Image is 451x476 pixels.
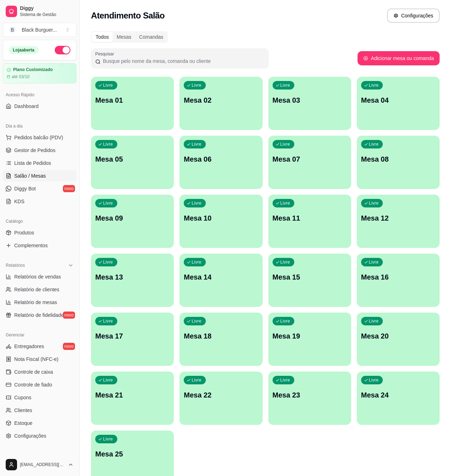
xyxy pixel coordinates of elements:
[91,313,174,366] button: LivreMesa 17
[14,312,64,319] span: Relatório de fidelidade
[361,390,435,400] p: Mesa 24
[135,32,167,42] div: Comandas
[95,449,170,459] p: Mesa 25
[95,51,117,57] label: Pesquisar
[14,299,57,306] span: Relatório de mesas
[14,432,46,439] span: Configurações
[273,154,347,164] p: Mesa 07
[91,254,174,307] button: LivreMesa 13
[357,254,440,307] button: LivreMesa 16
[357,136,440,189] button: LivreMesa 08
[14,273,61,280] span: Relatórios de vendas
[179,195,262,248] button: LivreMesa 10
[369,82,379,88] p: Livre
[9,26,16,33] span: B
[95,390,170,400] p: Mesa 21
[184,213,258,223] p: Mesa 10
[91,195,174,248] button: LivreMesa 09
[3,392,76,403] a: Cupons
[357,372,440,425] button: LivreMesa 24
[268,372,351,425] button: LivreMesa 23
[103,259,113,265] p: Livre
[103,200,113,206] p: Livre
[268,254,351,307] button: LivreMesa 15
[14,343,44,350] span: Entregadores
[192,82,202,88] p: Livre
[3,353,76,365] a: Nota Fiscal (NFC-e)
[3,309,76,321] a: Relatório de fidelidadenovo
[14,229,34,236] span: Produtos
[280,82,290,88] p: Livre
[14,381,52,388] span: Controle de fiado
[95,331,170,341] p: Mesa 17
[12,74,29,80] article: até 03/10
[14,407,32,414] span: Clientes
[192,377,202,383] p: Livre
[20,462,65,467] span: [EMAIL_ADDRESS][DOMAIN_NAME]
[3,89,76,101] div: Acesso Rápido
[387,9,440,23] button: Configurações
[179,313,262,366] button: LivreMesa 18
[268,313,351,366] button: LivreMesa 19
[9,46,38,54] div: Loja aberta
[91,77,174,130] button: LivreMesa 01
[280,141,290,147] p: Livre
[357,195,440,248] button: LivreMesa 12
[14,356,58,363] span: Nota Fiscal (NFC-e)
[184,154,258,164] p: Mesa 06
[3,430,76,442] a: Configurações
[369,200,379,206] p: Livre
[179,254,262,307] button: LivreMesa 14
[273,272,347,282] p: Mesa 15
[361,213,435,223] p: Mesa 12
[14,242,48,249] span: Complementos
[95,272,170,282] p: Mesa 13
[3,157,76,169] a: Lista de Pedidos
[268,195,351,248] button: LivreMesa 11
[184,272,258,282] p: Mesa 14
[14,147,55,154] span: Gestor de Pedidos
[179,136,262,189] button: LivreMesa 06
[95,154,170,164] p: Mesa 05
[3,450,76,461] div: Diggy
[6,263,25,268] span: Relatórios
[184,95,258,105] p: Mesa 02
[3,417,76,429] a: Estoque
[103,318,113,324] p: Livre
[3,271,76,282] a: Relatórios de vendas
[3,101,76,112] a: Dashboard
[91,10,165,21] h2: Atendimento Salão
[268,136,351,189] button: LivreMesa 07
[103,436,113,442] p: Livre
[369,318,379,324] p: Livre
[273,331,347,341] p: Mesa 19
[3,3,76,20] a: DiggySistema de Gestão
[103,377,113,383] p: Livre
[280,200,290,206] p: Livre
[3,284,76,295] a: Relatório de clientes
[92,32,113,42] div: Todos
[101,58,264,65] input: Pesquisar
[361,154,435,164] p: Mesa 08
[369,259,379,265] p: Livre
[14,368,53,375] span: Controle de caixa
[273,390,347,400] p: Mesa 23
[14,103,39,110] span: Dashboard
[91,136,174,189] button: LivreMesa 05
[280,318,290,324] p: Livre
[280,259,290,265] p: Livre
[91,372,174,425] button: LivreMesa 21
[3,183,76,194] a: Diggy Botnovo
[268,77,351,130] button: LivreMesa 03
[55,46,70,54] button: Alterar Status
[3,170,76,182] a: Salão / Mesas
[3,23,76,37] button: Select a team
[20,12,74,17] span: Sistema de Gestão
[3,196,76,207] a: KDS
[3,216,76,227] div: Catálogo
[192,141,202,147] p: Livre
[103,141,113,147] p: Livre
[22,26,57,33] div: Black Burguer ...
[357,77,440,130] button: LivreMesa 04
[20,5,74,12] span: Diggy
